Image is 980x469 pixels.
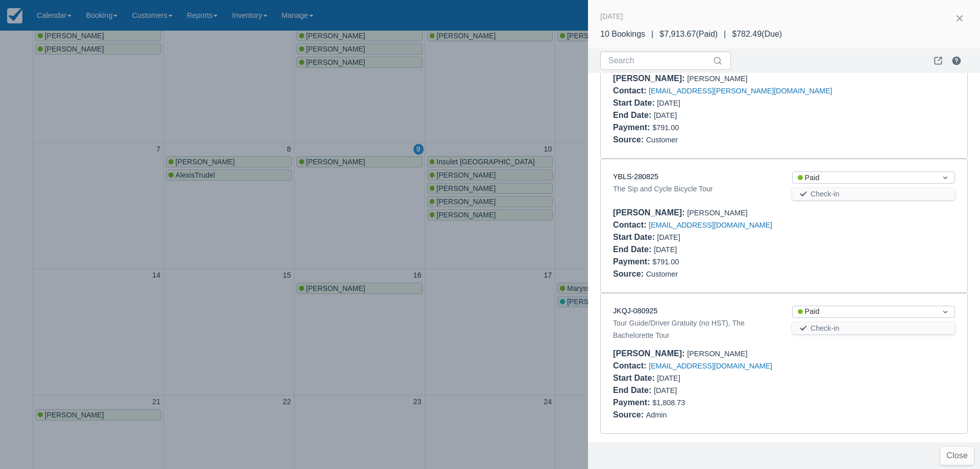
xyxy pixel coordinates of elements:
div: Paid [798,306,931,317]
div: Start Date : [613,98,657,107]
div: [DATE] [613,231,776,243]
div: [DATE] [613,97,776,109]
span: Dropdown icon [940,172,950,183]
div: Tour Guide/Driver Gratuity (no HST), The Bachelorette Tour [613,317,776,341]
div: Start Date : [613,374,657,382]
div: [PERSON_NAME] [613,207,955,219]
a: [EMAIL_ADDRESS][PERSON_NAME][DOMAIN_NAME] [649,87,832,95]
div: Source : [613,269,646,278]
div: End Date : [613,245,654,254]
div: [PERSON_NAME] : [613,74,687,83]
div: | [718,28,732,40]
div: [PERSON_NAME] : [613,349,687,358]
div: [DATE] [600,10,623,22]
button: Check-in [792,188,955,200]
div: Contact : [613,361,649,370]
button: Check-in [792,322,955,334]
div: End Date : [613,386,654,394]
a: [EMAIL_ADDRESS][DOMAIN_NAME] [649,221,772,229]
div: The Sip and Cycle Bicycle Tour [613,183,776,195]
div: $791.00 [613,121,955,134]
input: Search [608,52,710,70]
div: Payment : [613,257,652,266]
div: [PERSON_NAME] [613,348,955,360]
div: Source : [613,135,646,144]
div: [DATE] [613,384,776,397]
a: YBLS-280825 [613,172,658,181]
div: | [645,28,659,40]
button: Close [940,447,974,465]
div: Contact : [613,220,649,229]
div: Source : [613,410,646,419]
div: [PERSON_NAME] [613,72,955,85]
div: Paid [798,172,931,184]
div: Payment : [613,398,652,407]
div: Contact : [613,86,649,95]
div: $782.49 ( Due ) [732,28,782,40]
div: Customer [613,134,955,146]
div: Start Date : [613,233,657,241]
div: $7,913.67 ( Paid ) [659,28,718,40]
a: [EMAIL_ADDRESS][DOMAIN_NAME] [649,362,772,370]
a: JKQJ-080925 [613,307,657,315]
div: [DATE] [613,243,776,256]
div: End Date : [613,111,654,119]
span: Dropdown icon [940,307,950,317]
div: Customer [613,268,955,280]
div: Admin [613,409,955,421]
div: $791.00 [613,256,955,268]
div: [DATE] [613,372,776,384]
div: 10 Bookings [600,28,645,40]
div: [DATE] [613,109,776,121]
div: [PERSON_NAME] : [613,208,687,217]
div: $1,808.73 [613,397,955,409]
div: Payment : [613,123,652,132]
